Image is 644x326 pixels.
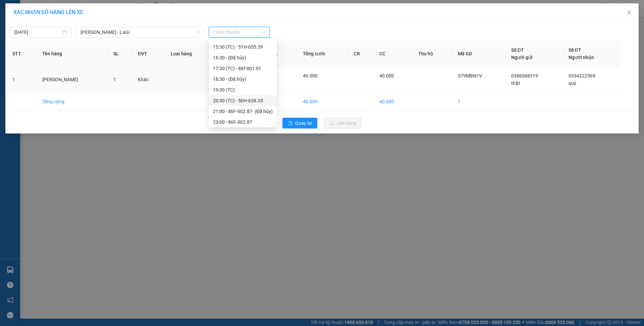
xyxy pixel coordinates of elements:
button: Close [620,3,639,22]
td: Tổng cộng [37,93,108,111]
td: 40.000 [298,93,348,111]
th: Thu hộ [413,41,452,67]
span: 40.000 [379,73,394,78]
div: 18:30 - (Đã hủy) [213,75,273,83]
td: Khác [132,67,165,93]
td: 1 [452,93,506,111]
th: Tổng cước [298,41,348,67]
th: SL [108,41,132,67]
button: uploadLên hàng [324,118,362,128]
th: CR [348,41,374,67]
th: Tên hàng [37,41,108,67]
span: Số ĐT [569,47,581,53]
td: 1 [7,67,37,93]
span: 0968278298 [3,44,33,50]
div: 16:30 - (Đã hủy) [213,54,273,61]
span: Số ĐT [511,47,524,53]
th: Loại hàng [165,41,214,67]
span: Quay lại [295,119,312,127]
span: S79MBN1V [51,12,84,19]
span: 0386068319 [511,73,538,78]
div: 15:30 (TC) - 51H-055.39 [213,43,273,51]
th: CC [374,41,413,67]
th: STT [7,41,37,67]
div: 21:00 - 86F-002.87 - (Đã hủy) [213,108,273,115]
span: Người nhận [569,55,594,60]
span: Người gửi [511,55,533,60]
input: 12/10/2025 [14,29,61,36]
span: 1 [113,77,116,82]
span: 40.000 [303,73,318,78]
span: Chọn chuyến [213,27,266,37]
th: ĐVT [132,41,165,67]
button: rollbackQuay lại [282,118,317,128]
div: 23:00 - 86F-002.87 [213,118,273,126]
div: 20:30 (TC) - 50H-638.35 [213,97,273,104]
strong: Nhà xe Mỹ Loan [3,3,34,21]
div: 19:30 (TC) [213,86,273,94]
span: down [196,30,200,34]
span: rollback [288,121,292,126]
td: 40.000 [374,93,413,111]
span: S79MBN1V [458,73,482,78]
td: [PERSON_NAME] [37,67,108,93]
span: 0334222569 [569,73,595,78]
span: quý [569,80,576,86]
span: 33 Bác Ái, P Phước Hội, TX Lagi [3,23,32,43]
span: thật [511,80,520,86]
span: Hồ Chí Minh - LaGi [80,27,200,37]
span: close [627,10,632,15]
div: 17:30 (TC) - 86f-001.01 [213,65,273,72]
span: XÁC NHẬN SỐ HÀNG LÊN XE [13,9,83,15]
th: Mã GD [452,41,506,67]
